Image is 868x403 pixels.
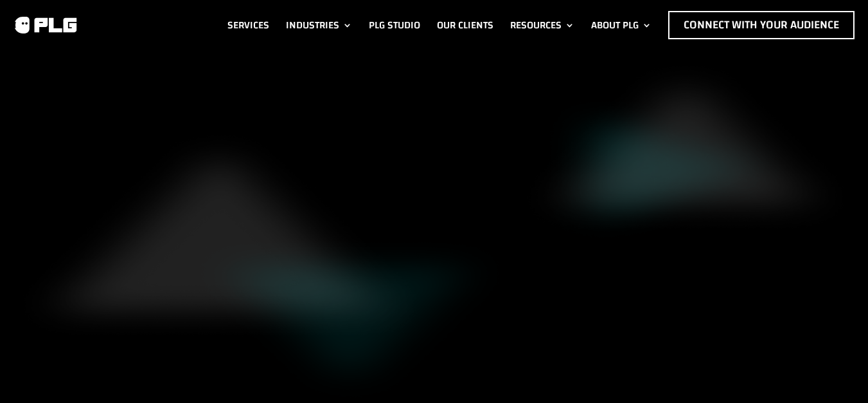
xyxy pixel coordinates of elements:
a: Our Clients [437,11,493,39]
a: Resources [510,11,574,39]
iframe: Chat Widget [804,341,868,403]
a: PLG Studio [369,11,420,39]
a: About PLG [591,11,651,39]
a: Connect with Your Audience [668,11,855,39]
a: Industries [286,11,352,39]
a: Services [227,11,269,39]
